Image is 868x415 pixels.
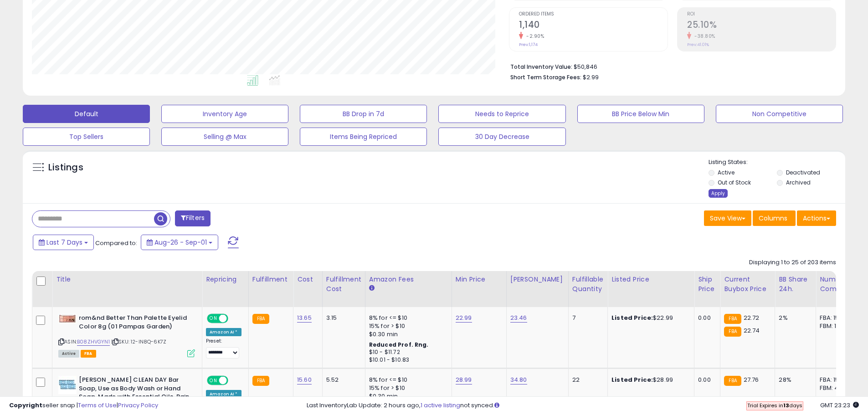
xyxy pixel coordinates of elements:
div: Fulfillment [252,275,289,284]
button: Last 7 Days [33,235,94,250]
small: FBA [252,376,269,386]
span: Aug-26 - Sep-01 [154,238,207,247]
a: 13.65 [297,313,312,323]
span: FBA [81,350,96,358]
div: Repricing [206,275,245,284]
label: Deactivated [786,169,820,176]
div: $22.99 [611,314,687,322]
label: Active [718,169,734,176]
div: Last InventoryLab Update: 2 hours ago, not synced. [307,401,859,410]
div: Cost [297,275,318,284]
div: Num of Comp. [820,275,853,294]
span: Compared to: [95,239,137,247]
div: 22 [572,376,601,384]
div: Listed Price [611,275,690,284]
a: 22.99 [456,313,472,323]
small: FBA [724,327,741,337]
div: Apply [709,189,728,198]
button: Aug-26 - Sep-01 [141,235,218,250]
span: ROI [687,12,836,17]
a: 34.80 [510,375,527,384]
div: FBA: 15 [820,376,850,384]
img: 417d66Pno1L._SL40_.jpg [58,314,77,323]
b: Total Inventory Value: [510,63,572,71]
a: 15.60 [297,375,312,384]
label: Archived [786,179,811,186]
p: Listing States: [709,158,845,167]
button: Top Sellers [23,128,150,146]
div: Current Buybox Price [724,275,771,294]
button: Selling @ Max [161,128,288,146]
button: 30 Day Decrease [438,128,565,146]
div: Amazon Fees [369,275,448,284]
button: Needs to Reprice [438,105,565,123]
span: $2.99 [583,73,599,82]
div: 0.00 [698,314,713,322]
div: Displaying 1 to 25 of 203 items [749,258,836,267]
h2: 25.10% [687,20,836,32]
b: Listed Price: [611,375,653,384]
span: 2025-09-9 23:23 GMT [820,401,859,410]
div: Ship Price [698,275,716,294]
span: Trial Expires in days [747,402,802,409]
div: 7 [572,314,601,322]
small: Prev: 1,174 [519,42,538,47]
span: 22.72 [744,313,760,322]
small: Prev: 41.01% [687,42,709,47]
div: Amazon AI * [206,328,241,336]
div: FBM: 4 [820,384,850,392]
div: ASIN: [58,314,195,356]
div: 0.00 [698,376,713,384]
b: Listed Price: [611,313,653,322]
div: FBM: 1 [820,322,850,330]
a: B08ZHVGYN1 [77,338,110,346]
div: $10.01 - $10.83 [369,356,445,364]
div: FBA: 15 [820,314,850,322]
div: [PERSON_NAME] [510,275,565,284]
div: Fulfillment Cost [326,275,361,294]
button: Inventory Age [161,105,288,123]
span: OFF [227,377,241,384]
small: FBA [724,314,741,324]
h5: Listings [48,161,83,174]
a: Privacy Policy [118,401,158,410]
small: -38.80% [691,33,715,40]
li: $50,846 [510,61,829,72]
b: 13 [783,402,789,409]
label: Out of Stock [718,179,751,186]
div: 3.15 [326,314,358,322]
button: Save View [704,210,751,226]
b: rom&nd Better Than Palette Eyelid Color 8g (01 Pampas Garden) [79,314,190,333]
button: Columns [753,210,796,226]
small: Amazon Fees. [369,284,375,292]
button: Actions [797,210,836,226]
a: 28.99 [456,375,472,384]
div: Preset: [206,338,241,359]
button: Default [23,105,150,123]
button: BB Drop in 7d [300,105,427,123]
div: 28% [779,376,809,384]
div: BB Share 24h. [779,275,812,294]
span: OFF [227,315,241,323]
div: 8% for <= $10 [369,314,445,322]
span: Ordered Items [519,12,668,17]
button: Non Competitive [716,105,843,123]
div: $28.99 [611,376,687,384]
small: FBA [724,376,741,386]
small: FBA [252,314,269,324]
b: Reduced Prof. Rng. [369,341,429,348]
img: 410mVR7A4RL._SL40_.jpg [58,376,77,394]
div: 15% for > $10 [369,322,445,330]
div: Fulfillable Quantity [572,275,604,294]
span: | SKU: 12-IN8Q-6K7Z [111,338,166,345]
span: All listings currently available for purchase on Amazon [58,350,79,358]
span: 22.74 [744,326,760,335]
div: 2% [779,314,809,322]
span: Last 7 Days [46,238,82,247]
small: -2.90% [523,33,544,40]
b: Short Term Storage Fees: [510,73,581,81]
div: $0.30 min [369,330,445,338]
button: Items Being Repriced [300,128,427,146]
div: 5.52 [326,376,358,384]
span: 27.76 [744,375,759,384]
